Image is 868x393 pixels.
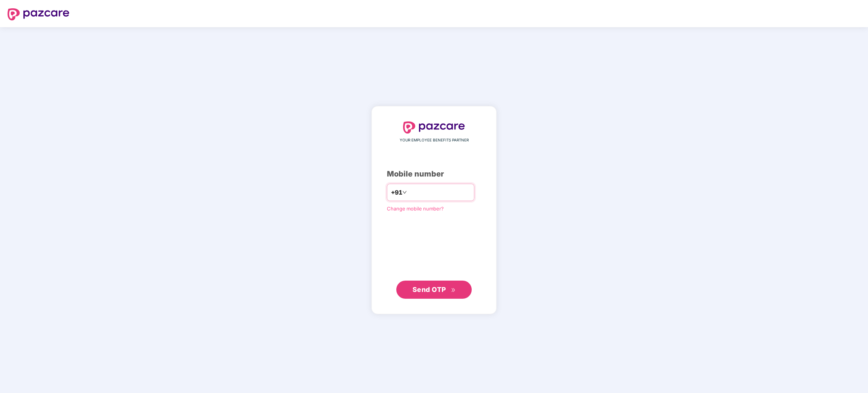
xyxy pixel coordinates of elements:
span: YOUR EMPLOYEE BENEFITS PARTNER [400,137,469,143]
a: Change mobile number? [387,206,444,212]
span: Send OTP [413,286,446,293]
span: +91 [391,188,402,197]
span: down [402,190,407,195]
img: logo [8,8,69,20]
div: Mobile number [387,168,481,180]
img: logo [403,121,465,134]
button: Send OTPdouble-right [396,281,472,299]
span: double-right [451,288,456,293]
